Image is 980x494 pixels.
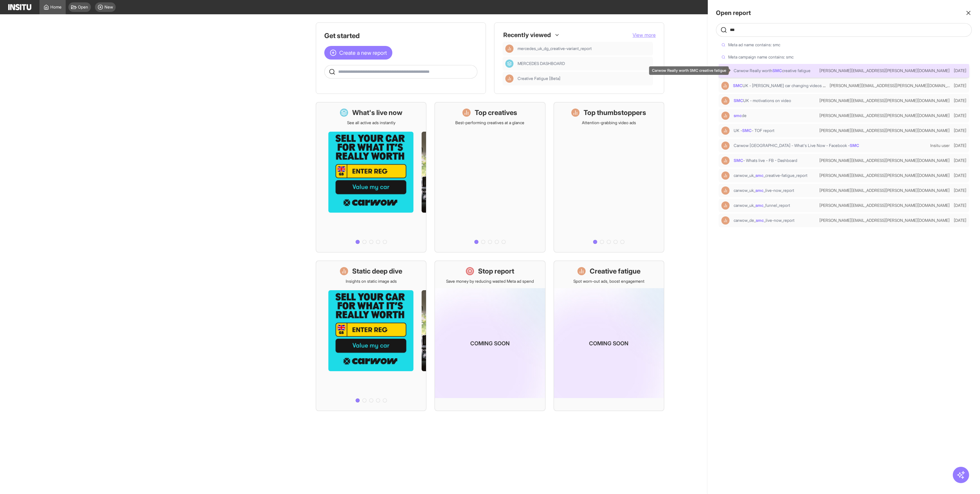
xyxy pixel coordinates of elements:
[734,143,850,148] span: Carwow [GEOGRAPHIC_DATA] - What's Live Now - Facebook -
[755,173,764,178] strong: smc
[742,128,752,133] strong: SMC
[756,218,764,223] strong: smc
[742,83,834,88] span: UK - [PERSON_NAME] car changing videos report
[734,68,772,73] span: Carwow Really worth
[772,68,782,73] strong: SMC
[734,128,742,133] span: UK -
[734,158,743,163] strong: SMC
[733,83,742,88] strong: SMC
[649,66,729,75] div: Carwow Really worth SMC creative fatigue
[734,218,817,223] span: carwow_de_smc_live-now_report
[721,142,730,150] div: Insights
[734,143,928,148] span: Carwow UK - What's Live Now - Facebook - SMC
[734,98,743,103] strong: SMC
[721,171,730,180] div: Insights
[764,218,795,223] span: _live-now_report
[734,173,755,178] span: carwow_uk_
[850,143,859,148] strong: SMC
[782,68,811,73] span: creative fatigue
[764,203,790,208] span: _funnel_report
[734,158,817,163] span: SMC - Whats live - FB - Dashboard
[764,173,807,178] span: _creative-fatigue_report
[721,112,730,120] div: Insights
[734,203,817,208] span: carwow_uk_smc_funnel_report
[752,128,774,133] span: - TOF report
[743,158,797,163] span: - Whats live - FB - Dashboard
[734,113,817,118] span: smc de
[734,173,817,178] span: carwow_uk_smc_creative-fatigue_report
[734,113,742,118] strong: smc
[734,98,817,103] span: SMC UK - motivations on video
[734,188,755,193] span: carwow_uk_
[734,188,817,193] span: carwow_uk_smc_live-now_report
[734,128,817,133] span: UK - SMC - TOF report
[734,218,756,223] span: carwow_de_
[721,201,730,210] div: Insights
[743,98,791,103] span: UK - motivations on video
[721,97,730,105] div: Insights
[733,83,827,88] span: SMC UK - Matt car changing videos report
[755,188,764,193] strong: smc
[721,82,729,90] div: Insights
[716,8,751,18] h3: Open report
[734,203,755,208] span: carwow_uk_
[764,188,794,193] span: _live-now_report
[721,186,730,195] div: Insights
[721,157,730,165] div: Insights
[742,113,747,118] span: de
[755,203,764,208] strong: smc
[721,127,730,135] div: Insights
[734,68,817,73] span: Carwow Really worth SMC creative fatigue
[721,216,730,225] div: Insights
